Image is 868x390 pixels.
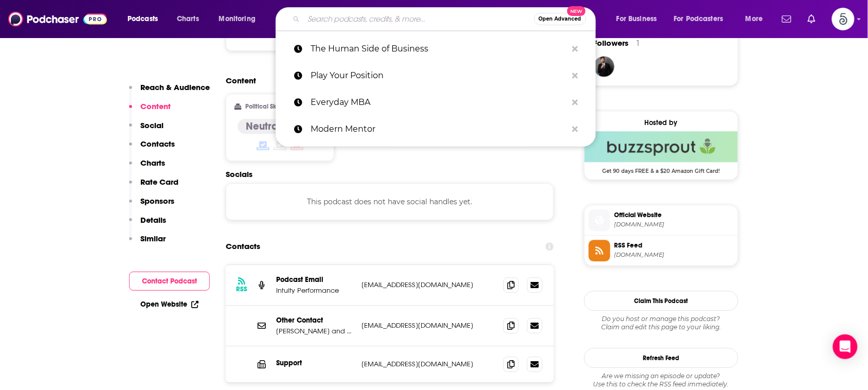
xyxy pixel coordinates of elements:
button: Open AdvancedNew [534,13,586,25]
input: Search podcasts, credits, & more... [304,11,534,27]
p: Content [140,101,171,111]
p: The Human Side of Business [311,36,567,62]
p: Similar [140,234,166,243]
h2: Contacts [226,237,260,256]
button: Contacts [129,139,175,158]
h2: Content [226,76,546,85]
h4: Neutral/Mixed [246,120,314,133]
a: Play Your Position [276,62,596,89]
p: Contacts [140,139,175,149]
a: Show notifications dropdown [778,10,795,28]
span: Open Advanced [539,16,582,22]
span: For Podcasters [674,12,724,26]
div: This podcast does not have social handles yet. [226,183,554,220]
span: Do you host or manage this podcast? [584,315,738,323]
p: [EMAIL_ADDRESS][DOMAIN_NAME] [361,321,495,330]
p: Other Contact [276,316,353,325]
button: Social [129,120,164,139]
span: For Business [617,12,657,26]
p: Podcast Email [276,275,353,284]
span: intuityperformance.com [614,221,734,228]
p: Play Your Position [311,62,567,89]
p: Reach & Audience [140,82,210,92]
a: Charts [170,11,205,27]
button: open menu [609,11,670,27]
h2: Socials [226,169,554,179]
div: 1 [637,39,640,48]
button: Refresh Feed [584,348,738,368]
p: Everyday MBA [311,89,567,116]
span: Official Website [614,210,734,220]
div: Are we missing an episode or update? Use this to check the RSS feed immediately. [584,372,738,388]
div: Open Intercom Messenger [833,334,858,359]
p: [EMAIL_ADDRESS][DOMAIN_NAME] [361,280,495,289]
button: open menu [738,11,776,27]
h3: RSS [236,285,247,293]
p: [EMAIL_ADDRESS][DOMAIN_NAME] [361,360,495,368]
span: More [746,12,763,26]
img: User Profile [832,8,855,30]
span: New [567,6,586,16]
button: open menu [120,11,171,27]
a: RSS Feed[DOMAIN_NAME] [589,240,734,261]
span: Monitoring [219,12,256,26]
button: Show profile menu [832,8,855,30]
p: Rate Card [140,177,178,187]
span: Get 90 days FREE & a $20 Amazon Gift Card! [585,162,738,174]
span: RSS Feed [614,241,734,250]
a: Show notifications dropdown [804,10,820,28]
button: Claim This Podcast [584,291,738,311]
img: Podchaser - Follow, Share and Rate Podcasts [8,9,107,29]
p: Details [140,215,166,225]
a: Official Website[DOMAIN_NAME] [589,209,734,231]
p: Modern Mentor [311,116,567,143]
p: Charts [140,158,165,168]
button: Content [129,101,171,120]
div: Search podcasts, credits, & more... [285,7,606,31]
button: Sponsors [129,196,174,215]
div: Claim and edit this page to your liking. [584,315,738,331]
span: feeds.buzzsprout.com [614,251,734,259]
button: open menu [667,11,738,27]
button: Contact Podcast [129,272,210,291]
button: Rate Card [129,177,178,196]
a: Modern Mentor [276,116,596,143]
a: Open Website [140,300,198,309]
button: Similar [129,234,166,253]
h2: Political Skew [246,103,285,110]
a: Everyday MBA [276,89,596,116]
p: [PERSON_NAME] and [PERSON_NAME], Co-Founders at Intuity Performance│Workplace Training, Coaching ... [276,327,353,335]
span: Podcasts [128,12,158,26]
p: Sponsors [140,196,174,206]
span: Followers [594,38,629,48]
p: Intuity Performance [276,286,353,295]
button: Reach & Audience [129,82,210,101]
button: open menu [212,11,269,27]
a: The Human Side of Business [276,36,596,62]
div: Hosted by [585,118,738,127]
img: Buzzsprout Deal: Get 90 days FREE & a $20 Amazon Gift Card! [585,131,738,162]
p: Social [140,120,164,130]
button: Details [129,215,166,234]
button: Charts [129,158,165,177]
span: Logged in as Spiral5-G2 [832,8,855,30]
span: Charts [177,12,199,26]
a: Buzzsprout Deal: Get 90 days FREE & a $20 Amazon Gift Card! [585,131,738,173]
img: JohirMia [594,56,614,77]
p: Support [276,359,353,367]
